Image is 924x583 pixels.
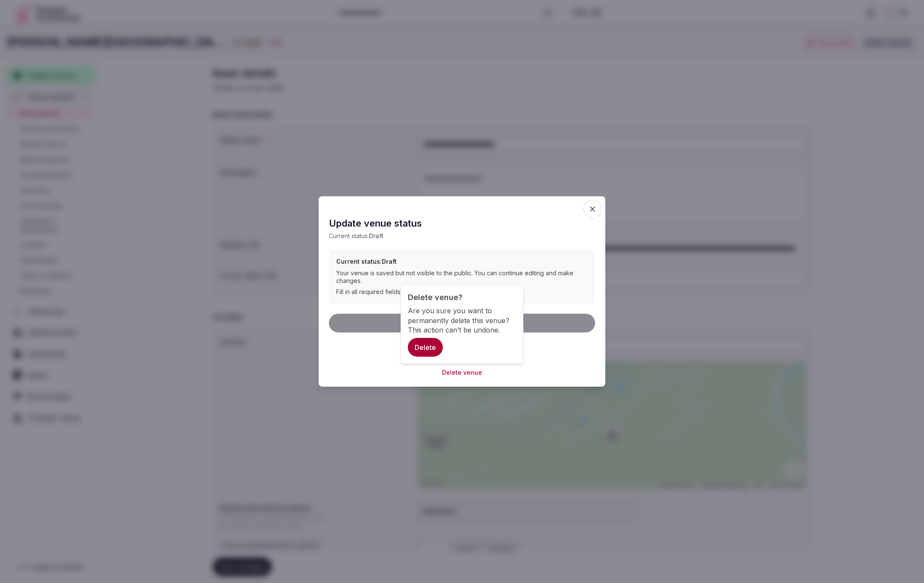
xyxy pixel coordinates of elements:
div: Fill in all required fields to submit for review or publish. [336,288,588,296]
h3: Current status: Draft [336,257,588,266]
div: Delete venue? [408,292,516,303]
h2: Update venue status [329,217,595,230]
div: Your venue is saved but not visible to the public. You can continue editing and make changes. [336,269,588,285]
span: Draft [369,232,384,239]
button: Delete venue [442,368,482,376]
div: Are you sure you want to permanently delete this venue? This action can’t be undone. [408,306,516,335]
button: Delete [408,338,443,357]
p: Current status: [329,232,595,240]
